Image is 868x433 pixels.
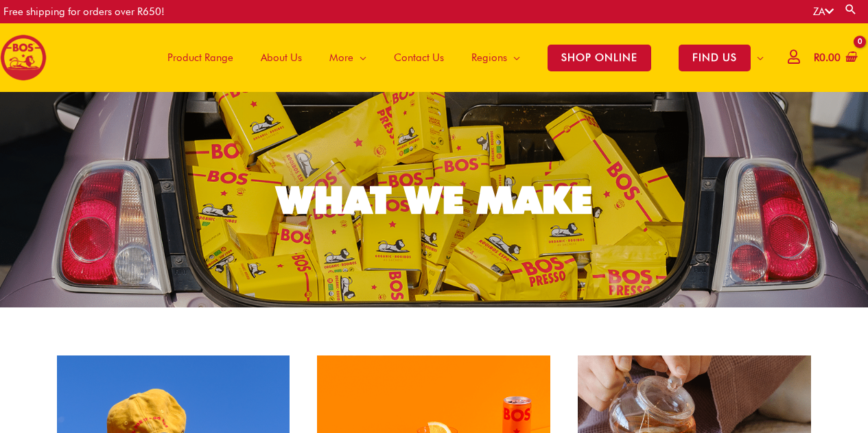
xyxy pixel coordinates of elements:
span: R [814,51,819,64]
a: Product Range [154,23,247,92]
a: Contact Us [380,23,458,92]
a: About Us [247,23,316,92]
a: Regions [458,23,534,92]
span: About Us [261,37,302,78]
div: WHAT WE MAKE [277,181,592,219]
span: SHOP ONLINE [548,45,651,71]
span: Product Range [167,37,233,78]
a: Search button [844,3,858,16]
a: View Shopping Cart, empty [811,43,858,73]
span: FIND US [679,45,751,71]
bdi: 0.00 [814,51,841,64]
span: Contact Us [394,37,444,78]
nav: Site Navigation [143,23,777,92]
a: ZA [813,5,834,18]
a: SHOP ONLINE [534,23,665,92]
span: More [329,37,353,78]
span: Regions [471,37,507,78]
a: More [316,23,380,92]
